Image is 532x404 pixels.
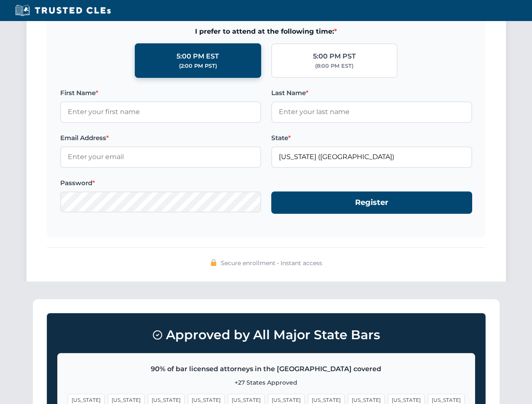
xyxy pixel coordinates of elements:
[60,133,261,143] label: Email Address
[60,101,261,122] input: Enter your first name
[313,51,356,62] div: 5:00 PM PST
[60,178,261,188] label: Password
[271,88,472,98] label: Last Name
[315,62,353,70] div: (8:00 PM EST)
[271,191,472,214] button: Register
[271,101,472,122] input: Enter your last name
[68,364,465,375] p: 90% of bar licensed attorneys in the [GEOGRAPHIC_DATA] covered
[210,259,217,266] img: 🔒
[57,324,475,346] h3: Approved by All Major State Bars
[60,146,261,167] input: Enter your email
[271,146,472,167] input: Florida (FL)
[179,62,217,70] div: (2:00 PM PST)
[13,4,113,17] img: Trusted CLEs
[68,378,465,387] p: +27 States Approved
[221,258,322,268] span: Secure enrollment • Instant access
[271,133,472,143] label: State
[60,26,472,37] span: I prefer to attend at the following time:
[60,88,261,98] label: First Name
[176,51,219,62] div: 5:00 PM EST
